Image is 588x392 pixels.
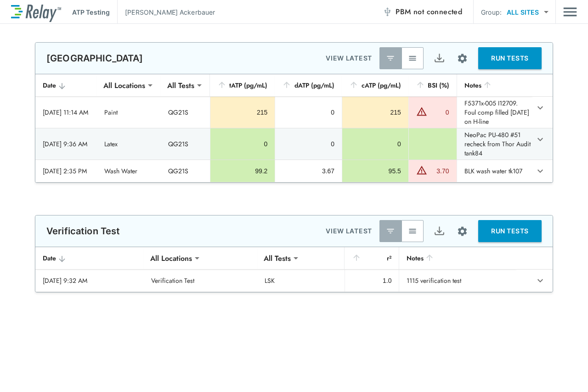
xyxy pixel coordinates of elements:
button: RUN TESTS [478,220,542,242]
div: 3.67 [283,166,334,176]
td: QG21S [161,160,210,182]
img: Export Icon [434,53,445,64]
div: Notes [407,253,508,264]
img: Latest [386,226,395,236]
button: PBM not connected [379,3,466,21]
img: Warning [416,165,427,176]
div: All Tests [257,249,297,267]
img: Latest [386,54,395,63]
p: Group: [481,7,502,17]
img: View All [408,226,417,236]
button: expand row [532,100,548,116]
div: 3.70 [430,166,449,176]
td: Wash Water [97,160,161,182]
td: Paint [97,97,161,128]
th: Date [35,74,97,97]
p: [GEOGRAPHIC_DATA] [46,53,143,64]
table: sticky table [35,74,553,182]
img: Offline Icon [383,7,392,17]
p: VIEW LATEST [326,53,372,64]
table: sticky table [35,247,553,292]
button: expand row [532,273,548,288]
td: BLK wash water tk107 [457,160,532,182]
div: r² [352,253,392,264]
button: Site setup [450,219,475,243]
div: 99.2 [218,166,268,176]
div: 215 [350,108,401,117]
td: F5371x-005 I12709. Foul comp filled [DATE] on H-line [457,97,532,128]
img: View All [408,54,417,63]
button: Export [428,47,450,69]
p: [PERSON_NAME] Ackerbauer [125,7,215,17]
button: expand row [532,132,548,147]
p: ATP Testing [72,7,110,17]
span: not connected [413,6,462,17]
img: Export Icon [434,226,445,237]
div: [DATE] 9:32 AM [43,276,136,285]
button: Site setup [450,46,475,71]
button: Main menu [563,3,577,21]
div: 0 [283,108,334,117]
div: All Locations [97,76,152,94]
div: 0 [283,139,334,149]
div: 215 [218,108,268,117]
div: 0 [350,139,401,149]
td: NeoPac PU-480 #51 recheck from Thor Audit tank84 [457,128,532,160]
img: Settings Icon [457,53,468,64]
button: expand row [532,163,548,179]
div: BSI (%) [416,80,449,91]
img: Drawer Icon [563,3,577,21]
span: PBM [396,6,462,18]
div: 0 [218,139,268,149]
img: LuminUltra Relay [11,2,61,22]
td: Verification Test [144,270,257,292]
p: Verification Test [46,226,120,237]
th: Date [35,247,144,270]
p: VIEW LATEST [326,226,372,237]
div: dATP (pg/mL) [282,80,334,91]
button: RUN TESTS [478,47,542,69]
div: [DATE] 9:36 AM [43,139,90,149]
td: 1115 verification test [399,270,515,292]
td: QG21S [161,97,210,128]
div: 0 [430,108,449,117]
div: [DATE] 11:14 AM [43,108,90,117]
div: [DATE] 2:35 PM [43,166,90,176]
div: All Tests [161,76,201,94]
td: Latex [97,128,161,160]
img: Settings Icon [457,226,468,237]
div: All Locations [144,249,198,267]
td: QG21S [161,128,210,160]
div: tATP (pg/mL) [217,80,268,91]
td: LSK [257,270,345,292]
div: 95.5 [350,166,401,176]
div: Notes [464,80,525,91]
div: 1.0 [352,276,392,285]
img: Warning [416,106,427,117]
button: Export [428,220,450,242]
div: cATP (pg/mL) [349,80,401,91]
